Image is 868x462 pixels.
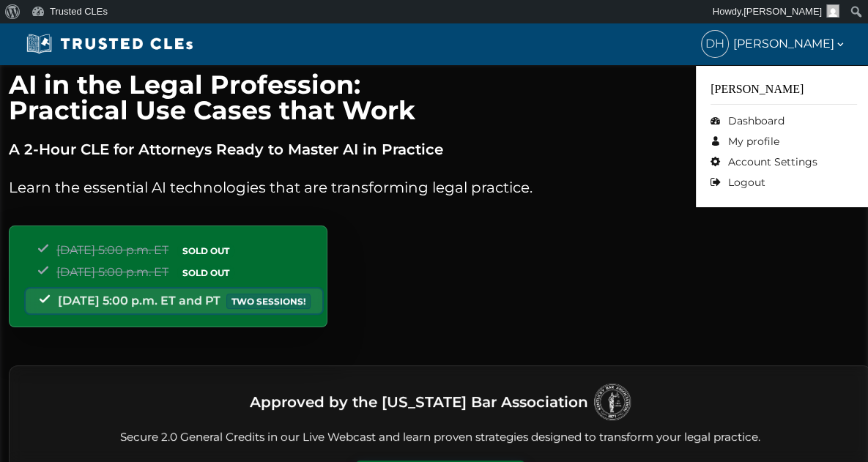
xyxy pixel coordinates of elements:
[711,172,857,193] a: Logout
[711,152,857,172] a: Account Settings
[594,384,631,420] img: Logo
[711,81,857,105] div: [PERSON_NAME]
[711,131,857,152] a: My profile
[56,265,168,279] span: [DATE] 5:00 p.m. ET
[177,243,234,258] span: SOLD OUT
[711,111,857,131] a: Dashboard
[27,429,853,446] p: Secure 2.0 General Credits in our Live Webcast and learn proven strategies designed to transform ...
[743,6,822,17] span: [PERSON_NAME]
[22,33,197,55] img: Trusted CLEs
[733,34,846,53] span: [PERSON_NAME]
[177,265,234,280] span: SOLD OUT
[250,389,588,415] h3: Approved by the [US_STATE] Bar Association
[56,243,168,257] span: [DATE] 5:00 p.m. ET
[702,31,728,57] span: DH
